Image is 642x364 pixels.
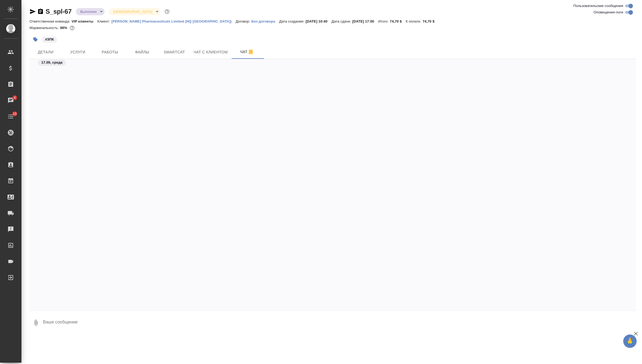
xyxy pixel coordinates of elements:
[1,110,20,123] a: 13
[623,334,637,348] button: 🙏
[406,19,423,23] p: К оплате:
[76,8,105,15] div: Выполнен
[164,8,171,15] button: Доп статусы указывают на важность/срочность заказа
[29,8,36,15] button: Скопировать ссылку для ЯМессенджера
[79,9,98,14] button: Выполнен
[72,19,97,23] p: VIP клиенты
[305,19,331,23] p: [DATE] 10:40
[161,49,187,56] span: Smartcat
[111,19,236,23] a: [PERSON_NAME] Pharmaceuticals Limited (HQ [GEOGRAPHIC_DATA])
[112,9,154,14] button: [DEMOGRAPHIC_DATA]
[65,49,91,56] span: Услуги
[29,26,60,30] p: Маржинальность:
[423,19,438,23] p: 74,70 $
[1,94,20,107] a: 4
[251,19,279,23] a: Без договора
[69,24,76,31] button: 720.47 RUB; 0.00 USD;
[46,8,72,15] a: S_spl-67
[248,49,254,55] svg: Отписаться
[41,60,62,65] p: 17.09, среда
[279,19,305,23] p: Дата создания:
[236,19,252,23] p: Договор:
[593,10,623,15] span: Оповещения-логи
[378,19,390,23] p: Итого:
[29,19,72,23] p: Ответственная команда:
[97,19,111,23] p: Клиент:
[45,37,54,42] p: #ЗПК
[390,19,406,23] p: 74,70 $
[331,19,352,23] p: Дата сдачи:
[41,37,58,41] span: ЗПК
[194,49,228,56] span: Чат с клиентом
[573,3,623,9] span: Пользовательские сообщения
[129,49,155,56] span: Файлы
[109,8,160,15] div: Выполнен
[625,336,634,347] span: 🙏
[234,49,260,55] span: Чат
[33,49,58,56] span: Детали
[352,19,378,23] p: [DATE] 17:00
[60,26,68,30] p: 88%
[29,34,41,45] button: Добавить тэг
[37,8,44,15] button: Скопировать ссылку
[97,49,123,56] span: Работы
[10,95,19,100] span: 4
[10,111,20,117] span: 13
